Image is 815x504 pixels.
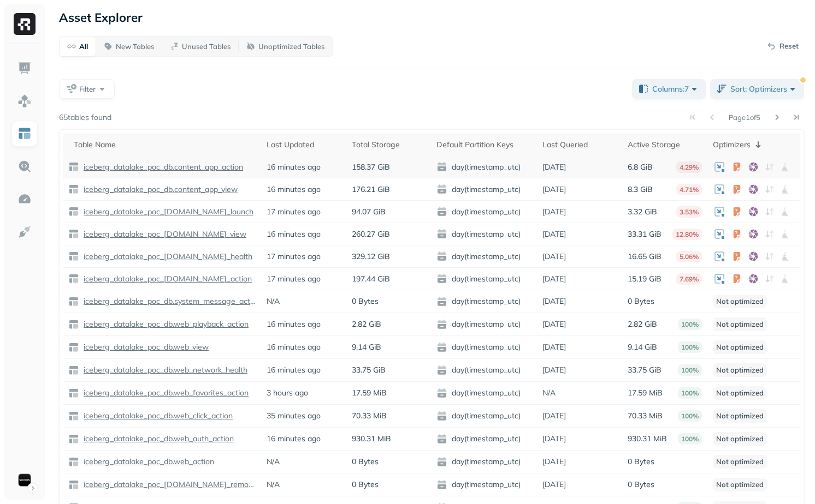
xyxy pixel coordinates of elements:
p: 0 Bytes [628,457,654,467]
p: [DATE] [542,184,566,195]
p: 17.59 MiB [352,388,387,398]
div: Total Storage [352,138,426,151]
img: Optimization [17,192,32,206]
img: Ryft [14,13,36,35]
a: iceberg_datalake_poc_[DOMAIN_NAME]_action [79,274,252,284]
p: 100% [678,410,702,422]
p: 7.69% [676,273,702,285]
span: day(timestamp_utc) [436,434,531,445]
p: Asset Explorer [59,10,143,25]
p: 100% [678,387,702,399]
p: 70.33 MiB [628,411,663,421]
span: Columns: 7 [652,83,700,94]
img: table [68,411,79,422]
a: iceberg_datalake_poc_[DOMAIN_NAME]_launch [79,207,253,217]
span: day(timestamp_utc) [436,365,531,376]
p: 16 minutes ago [267,434,321,444]
p: iceberg_datalake_poc_db.content_app_action [81,162,243,172]
p: iceberg_datalake_poc_[DOMAIN_NAME]_health [81,251,252,262]
p: [DATE] [542,365,566,375]
img: Sonos [17,472,32,488]
span: day(timestamp_utc) [436,161,531,172]
p: N/A [267,479,280,490]
p: 0 Bytes [352,457,379,467]
img: table [68,273,79,284]
p: 17 minutes ago [267,274,321,284]
p: 930.31 MiB [628,434,667,444]
p: 15.19 GiB [628,274,662,284]
a: iceberg_datalake_poc_db.web_playback_action [79,319,249,329]
img: table [68,184,79,195]
p: 100% [678,364,702,376]
p: iceberg_datalake_poc_db.web_click_action [81,411,233,421]
p: [DATE] [542,207,566,217]
p: [DATE] [542,274,566,284]
p: Not optimized [713,363,767,377]
p: 100% [678,341,702,353]
p: [DATE] [542,479,566,490]
p: iceberg_datalake_poc_[DOMAIN_NAME]_action [81,274,252,284]
div: Optimizers [713,138,795,151]
span: day(timestamp_utc) [436,229,531,239]
img: table [68,434,79,445]
p: 4.29% [676,161,702,173]
img: table [68,479,79,490]
p: 33.31 GiB [628,229,662,239]
button: Filter [59,79,115,99]
p: Not optimized [713,317,767,331]
p: Not optimized [713,455,767,469]
div: Last Updated [267,138,341,151]
p: 70.33 MiB [352,411,387,421]
p: 158.37 GiB [352,162,390,172]
img: Assets [17,94,32,108]
p: 35 minutes ago [267,411,321,421]
p: 16 minutes ago [267,162,321,172]
p: [DATE] [542,162,566,172]
p: iceberg_datalake_poc_db.web_auth_action [81,434,234,444]
img: table [68,342,79,353]
a: iceberg_datalake_poc_[DOMAIN_NAME]_view [79,229,246,239]
p: [DATE] [542,411,566,421]
p: 176.21 GiB [352,184,390,195]
p: 65 tables found [59,112,111,123]
p: 197.44 GiB [352,274,390,284]
p: iceberg_datalake_poc_db.content_app_view [81,184,238,195]
p: Unused Tables [182,41,231,52]
p: 5.06% [676,251,702,262]
img: table [68,229,79,239]
p: 33.75 GiB [628,365,662,375]
span: day(timestamp_utc) [436,411,531,422]
p: [DATE] [542,296,566,307]
img: table [68,319,79,330]
span: day(timestamp_utc) [436,251,531,262]
img: table [68,457,79,467]
p: [DATE] [542,251,566,262]
p: 2.82 GiB [628,319,657,329]
button: Reset [761,38,804,55]
span: Sort: Optimizers [730,83,798,94]
a: iceberg_datalake_poc_db.web_action [79,457,214,467]
p: 100% [678,433,702,445]
div: Table Name [74,138,256,151]
span: day(timestamp_utc) [436,388,531,399]
p: [DATE] [542,434,566,444]
span: day(timestamp_utc) [436,184,531,195]
p: iceberg_datalake_poc_[DOMAIN_NAME]_launch [81,207,253,217]
img: table [68,206,79,217]
p: [DATE] [542,457,566,467]
a: iceberg_datalake_poc_db.content_app_action [79,162,243,172]
p: iceberg_datalake_poc_[DOMAIN_NAME]_view [81,229,246,239]
p: [DATE] [542,319,566,329]
p: 0 Bytes [628,479,654,490]
p: 6.8 GiB [628,162,653,172]
p: iceberg_datalake_poc_[DOMAIN_NAME]_remote_power_change [81,479,256,490]
a: iceberg_datalake_poc_db.web_click_action [79,411,233,421]
p: 17 minutes ago [267,207,321,217]
a: iceberg_datalake_poc_[DOMAIN_NAME]_remote_power_change [79,479,256,490]
img: table [68,251,79,262]
p: 930.31 MiB [352,434,391,444]
p: 100% [678,319,702,330]
img: table [68,388,79,399]
p: 94.07 GiB [352,207,386,217]
span: day(timestamp_utc) [436,457,531,467]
